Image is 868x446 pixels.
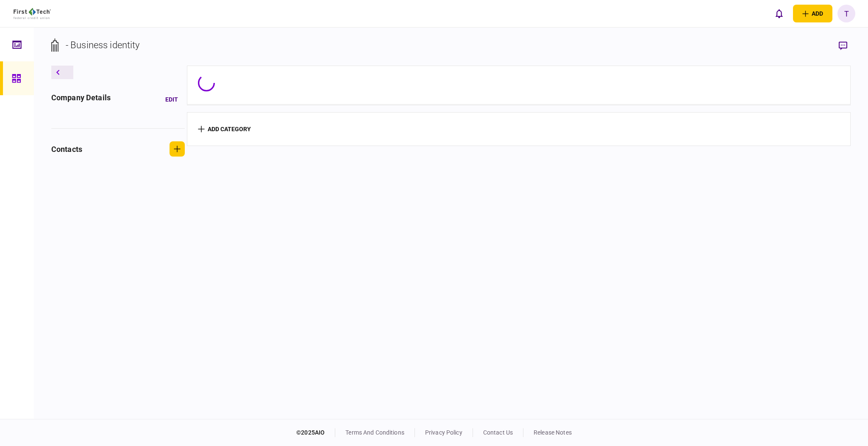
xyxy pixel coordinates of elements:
button: Edit [159,92,185,107]
button: open notifications list [770,5,788,22]
button: add category [198,126,251,132]
button: T [837,5,855,22]
button: open adding identity options [793,5,832,22]
div: - Business identity [66,38,140,52]
img: client company logo [14,8,51,19]
a: terms and conditions [345,429,404,436]
div: © 2025 AIO [296,428,335,437]
a: privacy policy [425,429,462,436]
div: contacts [51,143,82,155]
a: release notes [534,429,572,436]
div: company details [51,92,111,107]
a: contact us [483,429,513,436]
